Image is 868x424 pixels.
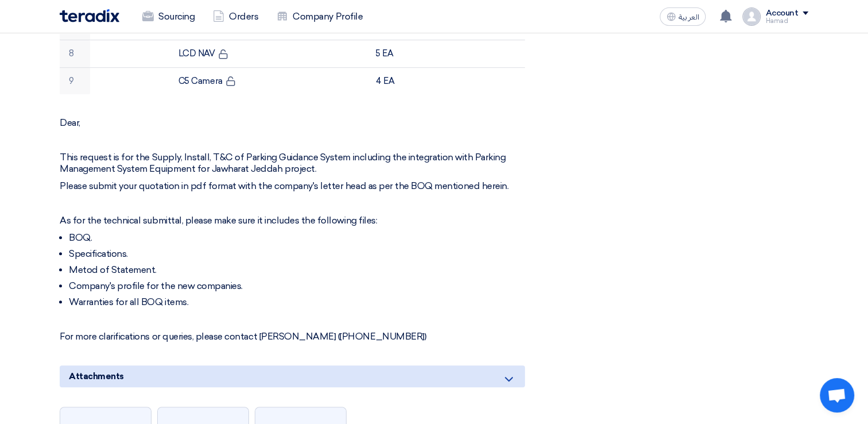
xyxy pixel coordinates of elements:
[60,180,525,192] p: Please submit your quotation in pdf format with the company's letter head as per the BOQ mentione...
[60,215,525,226] p: As for the technical submittal, please make sure it includes the following files:
[69,264,525,276] li: Metod of Statement.
[60,67,90,94] td: 9
[742,7,761,26] img: profile_test.png
[60,152,525,175] p: This request is for the Supply, Install, T&C of Parking Guidance System including the integration...
[678,13,699,21] span: العربية
[69,280,525,292] li: Company's profile for the new companies.
[69,370,124,383] span: Attachments
[133,4,204,29] a: Sourcing
[60,9,119,22] img: Teradix logo
[169,67,367,94] td: C5 Camera
[169,40,367,68] td: LCD NAV
[367,40,446,68] td: 5 EA
[204,4,267,29] a: Orders
[69,296,525,308] li: Warranties for all BOQ items.
[60,331,525,342] p: For more clarifications or queries, please contact [PERSON_NAME] ([PHONE_NUMBER])
[367,67,446,94] td: 4 EA
[60,117,525,129] p: Dear,
[820,378,854,413] div: Open chat
[267,4,372,29] a: Company Profile
[60,40,90,68] td: 8
[660,7,706,26] button: العربية
[69,232,525,244] li: BOQ.
[69,248,525,260] li: Specifications.
[765,18,808,24] div: Hamad
[765,9,798,18] div: Account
